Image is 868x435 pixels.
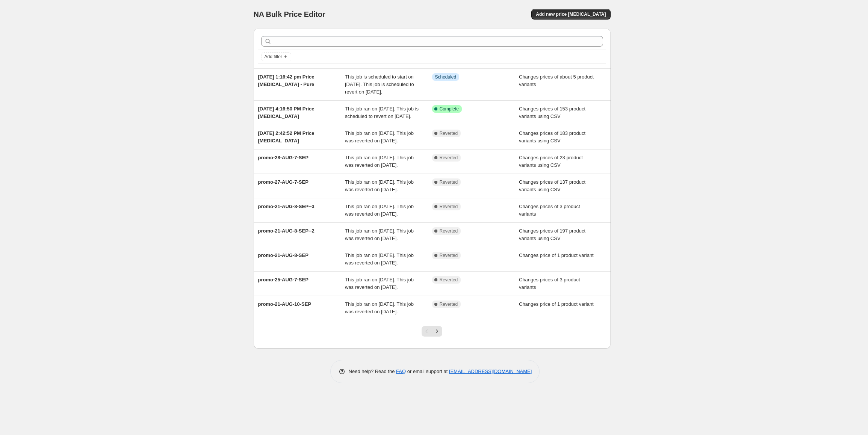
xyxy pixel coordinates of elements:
[345,204,414,217] span: This job ran on [DATE]. This job was reverted on [DATE].
[422,326,442,337] nav: Pagination
[531,9,610,20] button: Add new price [MEDICAL_DATA]
[258,155,308,160] span: promo-28-AUG-7-SEP
[258,277,308,282] span: promo-25-AUG-7-SEP
[449,369,532,374] a: [EMAIL_ADDRESS][DOMAIN_NAME]
[519,74,594,87] span: Changes prices of about 5 product variants
[519,155,583,168] span: Changes prices of 23 product variants using CSV
[519,252,594,258] span: Changes price of 1 product variant
[519,204,580,217] span: Changes prices of 3 product variants
[440,228,458,234] span: Reverted
[258,228,315,234] span: promo-21-AUG-8-SEP--2
[440,301,458,307] span: Reverted
[435,74,457,80] span: Scheduled
[258,74,315,87] span: [DATE] 1:16:42 pm Price [MEDICAL_DATA] - Pure
[345,252,414,266] span: This job ran on [DATE]. This job was reverted on [DATE].
[536,11,606,17] span: Add new price [MEDICAL_DATA]
[258,204,315,209] span: promo-21-AUG-8-SEP--3
[519,130,585,143] span: Changes prices of 183 product variants using CSV
[258,301,312,307] span: promo-21-AUG-10-SEP
[261,52,291,61] button: Add filter
[440,204,458,210] span: Reverted
[440,130,458,136] span: Reverted
[254,10,325,18] span: NA Bulk Price Editor
[519,106,585,119] span: Changes prices of 153 product variants using CSV
[345,155,414,168] span: This job ran on [DATE]. This job was reverted on [DATE].
[396,369,406,374] a: FAQ
[440,179,458,185] span: Reverted
[406,369,449,374] span: or email support at
[519,179,585,192] span: Changes prices of 137 product variants using CSV
[258,106,315,119] span: [DATE] 4:16:50 PM Price [MEDICAL_DATA]
[440,277,458,283] span: Reverted
[345,74,414,95] span: This job is scheduled to start on [DATE]. This job is scheduled to revert on [DATE].
[345,130,414,143] span: This job ran on [DATE]. This job was reverted on [DATE].
[440,106,459,112] span: Complete
[345,179,414,192] span: This job ran on [DATE]. This job was reverted on [DATE].
[440,155,458,161] span: Reverted
[345,277,414,290] span: This job ran on [DATE]. This job was reverted on [DATE].
[345,228,414,241] span: This job ran on [DATE]. This job was reverted on [DATE].
[519,228,585,241] span: Changes prices of 197 product variants using CSV
[265,54,282,60] span: Add filter
[519,277,580,290] span: Changes prices of 3 product variants
[432,326,442,337] button: Next
[349,369,396,374] span: Need help? Read the
[345,106,419,119] span: This job ran on [DATE]. This job is scheduled to revert on [DATE].
[258,130,315,143] span: [DATE] 2:42:52 PM Price [MEDICAL_DATA]
[345,301,414,314] span: This job ran on [DATE]. This job was reverted on [DATE].
[258,252,308,258] span: promo-21-AUG-8-SEP
[258,179,308,185] span: promo-27-AUG-7-SEP
[519,301,594,307] span: Changes price of 1 product variant
[440,252,458,258] span: Reverted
